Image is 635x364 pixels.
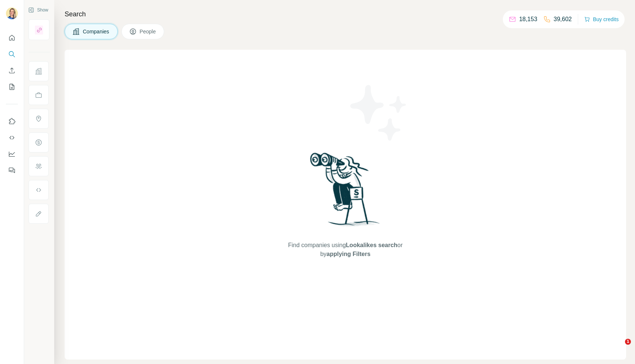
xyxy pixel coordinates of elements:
iframe: Intercom live chat [610,339,628,357]
span: Lookalikes search [346,242,397,248]
button: Dashboard [6,147,18,161]
span: applying Filters [326,251,370,257]
button: Enrich CSV [6,64,18,77]
button: Search [6,47,18,61]
img: Avatar [6,7,18,19]
button: Feedback [6,164,18,177]
button: My lists [6,80,18,94]
button: Buy credits [584,14,619,24]
img: Surfe Illustration - Woman searching with binoculars [307,151,384,233]
button: Use Surfe API [6,131,18,144]
h4: Search [65,9,626,19]
button: Show [23,4,53,16]
img: Surfe Illustration - Stars [345,79,412,146]
button: Quick start [6,31,18,45]
span: People [140,28,157,35]
span: Companies [83,28,110,35]
span: 1 [625,339,631,345]
button: Use Surfe on LinkedIn [6,115,18,128]
p: 39,602 [554,15,572,24]
p: 18,153 [519,15,537,24]
span: Find companies using or by [286,241,405,259]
